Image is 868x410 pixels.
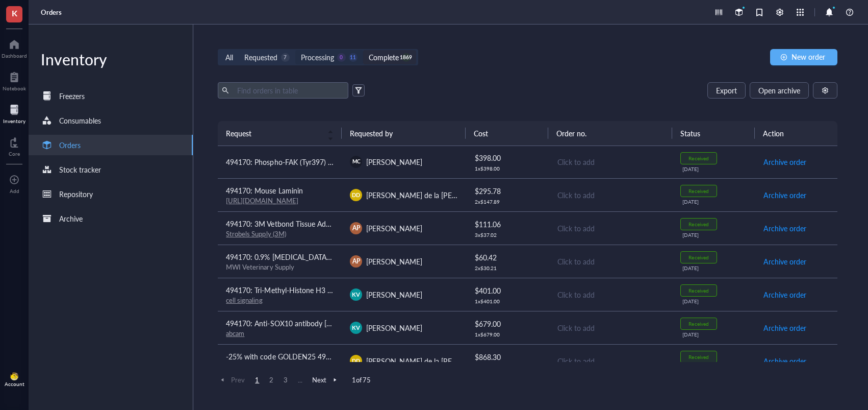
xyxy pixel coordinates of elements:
div: segmented control [218,49,418,65]
td: Click to add [548,278,672,311]
div: 11 [349,53,358,62]
span: Archive order [763,189,806,201]
div: Click to add [557,355,664,367]
div: All [225,52,233,63]
div: Dashboard [2,53,27,59]
span: 3 [279,375,292,384]
td: Click to add [548,344,672,377]
span: 494170: Phospho-FAK (Tyr397) (D20B1) Rabbit mAb (for Dani) [226,157,426,167]
div: 1 x $ 401.00 [475,298,540,304]
div: Processing [301,52,334,63]
td: Click to add [548,211,672,245]
span: 1 [251,375,263,384]
a: Freezers [29,86,193,106]
th: Cost [466,121,548,146]
button: Archive order [763,220,807,236]
button: Archive order [763,353,807,369]
span: [PERSON_NAME] [366,223,422,233]
a: Repository [29,184,193,204]
div: [DATE] [682,331,747,337]
div: 2 x $ 30.21 [475,265,540,271]
span: DD [352,191,360,199]
span: [PERSON_NAME] [366,256,422,267]
div: [DATE] [682,298,747,304]
div: Received [688,321,708,327]
div: 1869 [402,53,411,62]
span: New order [792,53,825,61]
div: Complete [369,52,399,63]
th: Status [672,121,755,146]
span: [PERSON_NAME] [366,157,422,167]
span: Archive order [763,223,806,234]
a: Orders [29,135,193,155]
div: Notebook [3,85,26,91]
div: Received [688,155,708,161]
span: [PERSON_NAME] de la [PERSON_NAME] [366,356,497,366]
div: $ 60.42 [475,252,540,263]
div: MWI Veterinary Supply [226,262,334,272]
div: Click to add [557,156,664,167]
div: $ 401.00 [475,285,540,296]
div: Orders [59,139,81,151]
a: Core [9,134,20,157]
span: [PERSON_NAME] de la [PERSON_NAME] [366,190,497,200]
span: Export [716,86,737,94]
span: Prev [218,375,245,384]
button: Archive order [763,253,807,270]
div: Click to add [557,223,664,234]
div: Received [688,254,708,260]
span: Request [226,128,321,139]
button: Export [707,82,746,99]
span: 494170: Anti-SOX10 antibody [EPR4007] [226,318,357,328]
a: Dashboard [2,36,27,59]
span: Archive order [763,256,806,267]
button: Open archive [750,82,809,99]
div: Received [688,188,708,194]
div: 0 [337,53,346,62]
div: 3 x $ 37.02 [475,232,540,238]
div: $ 679.00 [475,318,540,329]
div: $ 868.30 [475,351,540,363]
span: 494170: 3M Vetbond Tissue Adhesive, 1469SB, 0.1 oz (3 mL) [226,219,418,229]
span: AP [352,257,360,266]
a: abcam [226,328,244,338]
div: 1 x $ 679.00 [475,331,540,337]
input: Find orders in table [233,83,344,98]
button: Archive order [763,154,807,170]
div: Click to add [557,256,664,267]
div: Archive [59,213,83,224]
img: da48f3c6-a43e-4a2d-aade-5eac0d93827f.jpeg [10,372,18,380]
span: DD [352,357,360,365]
td: Click to add [548,178,672,211]
div: Received [688,221,708,227]
span: -25% with code GOLDEN25 494170: Anti-Integrin Beta1, clone AIIB2 (Azide Free) Antibody [226,351,515,361]
span: K [12,7,17,19]
span: 494170: Tri-Methyl-Histone H3 (Lys27) (C36B11) Rabbit mAb #9733 [226,285,443,295]
button: Archive order [763,187,807,203]
th: Request [218,121,342,146]
span: KV [352,290,360,299]
span: Archive order [763,355,806,367]
span: AP [352,224,360,233]
span: 494170: 0.9% [MEDICAL_DATA] Injection, 10mL [226,252,378,262]
div: [DATE] [682,199,747,205]
span: 2 [265,375,277,384]
th: Order no. [548,121,672,146]
div: [DATE] [682,166,747,172]
span: [PERSON_NAME] [366,290,422,300]
div: Core [9,151,20,157]
a: Notebook [3,69,26,91]
div: 1 x $ 398.00 [475,165,540,172]
div: Account [5,381,24,387]
td: Click to add [548,146,672,179]
a: Strobels Supply (3M) [226,229,286,238]
div: Received [688,287,708,294]
div: Add [10,188,19,194]
div: 2 x $ 147.89 [475,199,540,205]
button: Archive order [763,320,807,336]
a: Inventory [3,102,25,124]
a: Stock tracker [29,159,193,180]
div: 7 [281,53,290,62]
span: ... [294,375,306,384]
div: $ 111.06 [475,219,540,230]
